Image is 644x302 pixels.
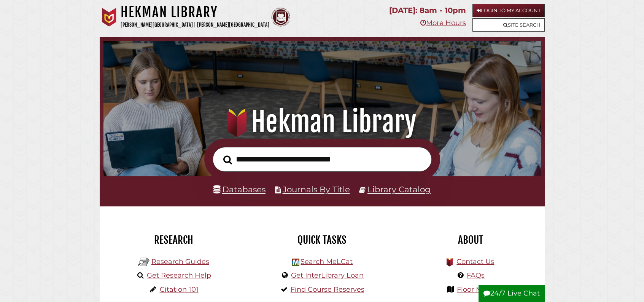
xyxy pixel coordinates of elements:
[402,233,539,246] h2: About
[138,256,149,268] img: Hekman Library Logo
[105,233,242,246] h2: Research
[457,285,495,294] a: Floor Maps
[271,8,290,27] img: Calvin Theological Seminary
[160,285,199,294] a: Citation 101
[147,271,211,280] a: Get Research Help
[151,257,209,266] a: Research Guides
[467,271,485,280] a: FAQs
[420,19,466,27] a: More Hours
[292,259,299,266] img: Hekman Library Logo
[456,257,494,266] a: Contact Us
[113,105,531,139] h1: Hekman Library
[367,184,431,194] a: Library Catalog
[254,233,391,246] h2: Quick Tasks
[472,18,545,32] a: Site Search
[100,8,119,27] img: Calvin University
[389,4,466,17] p: [DATE]: 8am - 10pm
[472,4,545,17] a: Login to My Account
[213,184,266,194] a: Databases
[121,21,269,29] p: [PERSON_NAME][GEOGRAPHIC_DATA] | [PERSON_NAME][GEOGRAPHIC_DATA]
[283,184,350,194] a: Journals By Title
[301,257,353,266] a: Search MeLCat
[219,153,236,167] button: Search
[291,271,364,280] a: Get InterLibrary Loan
[291,285,364,294] a: Find Course Reserves
[121,4,269,21] h1: Hekman Library
[223,155,232,165] i: Search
